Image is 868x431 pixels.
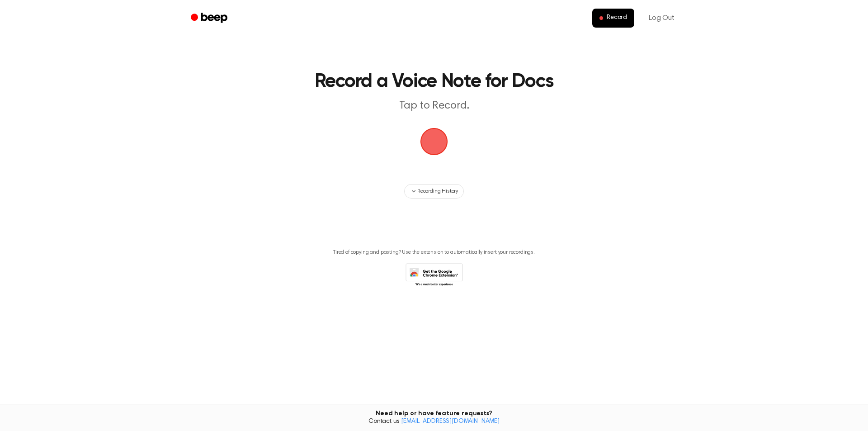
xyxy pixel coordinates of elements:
[401,418,500,425] a: [EMAIL_ADDRESS][DOMAIN_NAME]
[203,72,665,91] h1: Record a Voice Note for Docs
[420,128,448,155] button: Beep Logo
[260,99,608,114] p: Tap to Record.
[640,7,684,29] a: Log Out
[404,184,464,199] button: Recording History
[607,14,627,22] span: Record
[184,9,236,27] a: Beep
[417,187,458,195] span: Recording History
[333,249,535,256] p: Tired of copying and pasting? Use the extension to automatically insert your recordings.
[5,418,863,426] span: Contact us
[592,9,634,28] button: Record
